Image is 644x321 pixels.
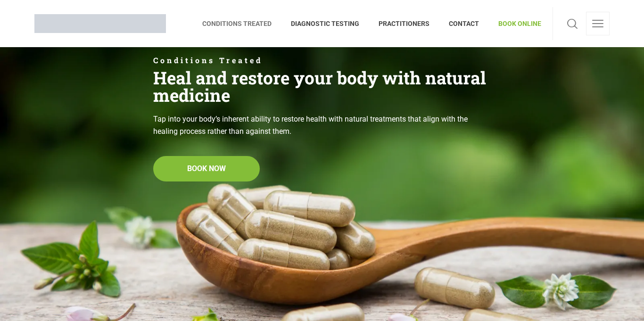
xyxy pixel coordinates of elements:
h2: Heal and restore your body with natural medicine [153,69,491,104]
a: Search [564,12,580,35]
span: BOOK ONLINE [489,16,541,31]
span: BOOK NOW [187,163,226,175]
span: Conditions Treated [153,57,491,64]
span: DIAGNOSTIC TESTING [281,16,369,31]
a: CONDITIONS TREATED [202,7,281,40]
span: CONTACT [439,16,489,31]
img: Brisbane Naturopath [34,14,166,33]
a: BOOK NOW [153,156,260,181]
a: Brisbane Naturopath [34,7,166,40]
a: BOOK ONLINE [489,7,541,40]
span: PRACTITIONERS [369,16,439,31]
div: Tap into your body’s inherent ability to restore health with natural treatments that align with t... [153,113,491,137]
a: CONTACT [439,7,489,40]
a: PRACTITIONERS [369,7,439,40]
a: DIAGNOSTIC TESTING [281,7,369,40]
span: CONDITIONS TREATED [202,16,281,31]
